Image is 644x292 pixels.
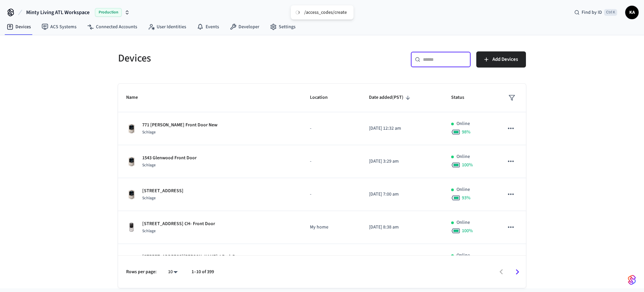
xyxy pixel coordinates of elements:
[476,51,526,68] button: Add Devices
[310,224,353,231] p: My home
[126,255,137,266] img: Yale Assure Touchscreen Wifi Smart Lock, Satin Nickel, Front
[126,92,147,103] span: Name
[126,189,137,200] img: Schlage Sense Smart Deadbolt with Camelot Trim, Front
[457,153,470,160] p: Online
[1,21,36,33] a: Devices
[142,155,197,162] p: 1543 Glenwood Front Door
[457,252,470,259] p: Online
[492,55,518,64] span: Add Devices
[462,195,471,201] span: 93 %
[462,227,473,234] span: 100 %
[126,222,137,233] img: Yale Assure Touchscreen Wifi Smart Lock, Satin Nickel, Front
[192,21,224,33] a: Events
[462,162,473,168] span: 100 %
[451,92,473,103] span: Status
[457,219,470,226] p: Online
[224,21,265,33] a: Developer
[143,21,192,33] a: User Identities
[95,8,122,17] span: Production
[142,228,156,234] span: Schlage
[165,267,181,277] div: 10
[36,21,82,33] a: ACS Systems
[142,253,243,260] p: [STREET_ADDRESS][PERSON_NAME] 4 Back Door
[369,224,435,231] p: [DATE] 8:38 am
[82,21,143,33] a: Connected Accounts
[118,51,318,65] h5: Devices
[626,6,638,18] span: KA
[369,92,412,103] span: Date added(PST)
[192,268,214,276] p: 1–10 of 399
[126,156,137,167] img: Schlage Sense Smart Deadbolt with Camelot Trim, Front
[142,220,215,227] p: [STREET_ADDRESS] CH- Front Door
[142,122,217,129] p: 771 [PERSON_NAME] Front Door New
[310,158,353,165] p: -
[142,187,183,195] p: [STREET_ADDRESS]
[625,6,639,19] button: KA
[142,162,156,168] span: Schlage
[142,129,156,135] span: Schlage
[310,92,336,103] span: Location
[265,21,301,33] a: Settings
[582,9,602,16] span: Find by ID
[628,275,636,285] img: SeamLogoGradient.69752ec5.svg
[26,8,90,16] span: Minty Living ATL Workspace
[509,264,525,280] button: Go to next page
[142,195,156,201] span: Schlage
[304,9,347,15] div: /access_codes/create
[369,191,435,198] p: [DATE] 7:00 am
[126,268,157,276] p: Rows per page:
[457,186,470,193] p: Online
[310,125,353,132] p: -
[604,9,617,16] span: Ctrl K
[457,120,470,127] p: Online
[310,191,353,198] p: -
[569,6,623,18] div: Find by IDCtrl K
[369,125,435,132] p: [DATE] 12:32 am
[126,123,137,134] img: Schlage Sense Smart Deadbolt with Camelot Trim, Front
[462,129,471,135] span: 98 %
[369,158,435,165] p: [DATE] 3:29 am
